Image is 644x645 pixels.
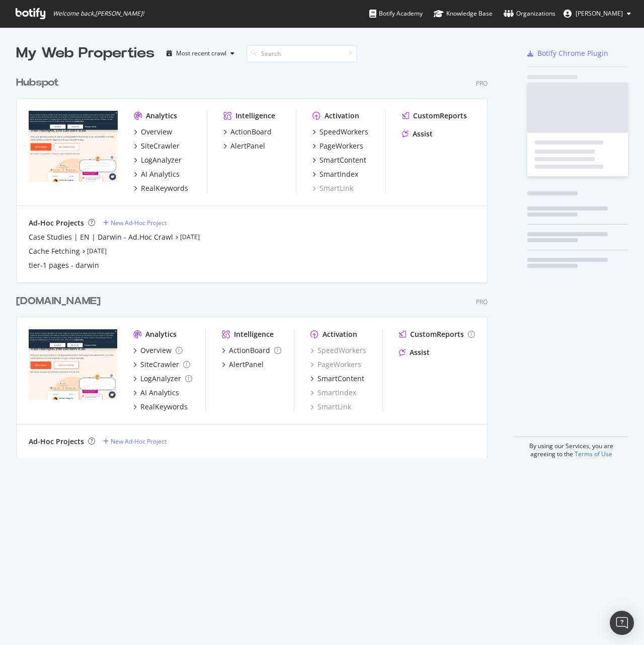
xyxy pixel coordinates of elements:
[312,183,353,193] a: SmartLink
[230,127,272,137] div: ActionBoard
[310,374,364,384] a: SmartContent
[16,294,105,309] a: [DOMAIN_NAME]
[87,247,107,255] a: [DATE]
[16,76,63,90] a: Hubspot
[527,48,608,58] a: Botify Chrome Plugin
[319,127,368,137] div: SpeedWorkers
[515,437,628,458] div: By using our Services, you are agreeing to the
[317,374,364,384] div: SmartContent
[163,45,238,61] button: Most recent crawl
[16,43,154,63] div: My Web Properties
[223,127,272,137] a: ActionBoard
[140,374,181,384] div: LogAnalyzer
[434,9,493,19] div: Knowledge Base
[402,129,433,139] a: Assist
[222,360,264,370] a: AlertPanel
[229,345,270,355] div: ActionBoard
[134,127,172,137] a: Overview
[504,9,555,19] div: Organizations
[476,79,488,88] div: Pro
[555,6,639,22] button: [PERSON_NAME]
[141,155,182,165] div: LogAnalyzer
[134,155,182,165] a: LogAnalyzer
[133,345,183,355] a: Overview
[399,329,475,339] a: CustomReports
[310,402,351,412] a: SmartLink
[141,169,180,179] div: AI Analytics
[141,127,172,137] div: Overview
[223,141,265,151] a: AlertPanel
[576,9,623,18] span: Jon Topolski
[16,63,496,458] div: grid
[176,50,226,56] div: Most recent crawl
[312,169,358,179] a: SmartIndex
[141,141,180,151] div: SiteCrawler
[310,360,361,370] a: PageWorkers
[29,329,117,400] img: hubspot-bulkdataexport.com
[610,611,634,635] div: Open Intercom Messenger
[29,232,173,242] a: Case Studies | EN | Darwin - Ad.Hoc Crawl
[312,127,368,137] a: SpeedWorkers
[140,345,172,355] div: Overview
[247,45,357,62] input: Search
[319,169,358,179] div: SmartIndex
[222,345,281,355] a: ActionBoard
[229,360,264,370] div: AlertPanel
[310,388,356,398] a: SmartIndex
[319,155,366,165] div: SmartContent
[180,233,200,241] a: [DATE]
[323,329,357,339] div: Activation
[230,141,265,151] div: AlertPanel
[146,111,177,121] div: Analytics
[476,298,488,306] div: Pro
[29,437,84,447] div: Ad-Hoc Projects
[16,76,59,90] div: Hubspot
[103,437,167,446] a: New Ad-Hoc Project
[134,183,188,193] a: RealKeywords
[141,183,188,193] div: RealKeywords
[234,329,274,339] div: Intelligence
[413,129,433,139] div: Assist
[312,155,366,165] a: SmartContent
[413,111,467,121] div: CustomReports
[111,219,167,227] div: New Ad-Hoc Project
[29,246,80,256] a: Cache Fetching
[140,360,179,370] div: SiteCrawler
[369,9,423,19] div: Botify Academy
[29,218,84,228] div: Ad-Hoc Projects
[133,402,188,412] a: RealKeywords
[103,219,167,227] a: New Ad-Hoc Project
[410,347,430,357] div: Assist
[310,345,366,355] a: SpeedWorkers
[111,437,167,446] div: New Ad-Hoc Project
[134,169,180,179] a: AI Analytics
[133,374,192,384] a: LogAnalyzer
[402,111,467,121] a: CustomReports
[16,294,101,309] div: [DOMAIN_NAME]
[145,329,177,339] div: Analytics
[133,360,190,370] a: SiteCrawler
[410,329,464,339] div: CustomReports
[575,450,612,458] a: Terms of Use
[29,260,99,270] a: tier-1 pages - darwin
[134,141,180,151] a: SiteCrawler
[140,402,188,412] div: RealKeywords
[319,141,363,151] div: PageWorkers
[312,141,363,151] a: PageWorkers
[140,388,179,398] div: AI Analytics
[399,347,430,357] a: Assist
[235,111,275,121] div: Intelligence
[133,388,179,398] a: AI Analytics
[53,10,144,18] span: Welcome back, [PERSON_NAME] !
[325,111,359,121] div: Activation
[29,111,118,182] img: hubspot.com
[537,48,608,58] div: Botify Chrome Plugin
